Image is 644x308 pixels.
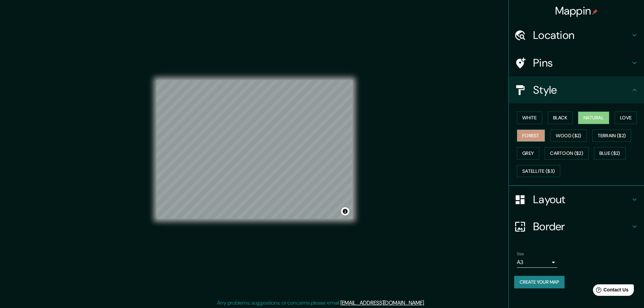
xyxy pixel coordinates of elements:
button: Create your map [514,276,565,288]
button: Love [615,112,637,124]
button: Wood ($2) [550,129,587,142]
h4: Layout [533,193,630,206]
h4: Location [533,28,630,42]
h4: Pins [533,56,630,70]
a: [EMAIL_ADDRESS][DOMAIN_NAME] [340,299,424,306]
iframe: Help widget launcher [584,282,637,301]
h4: Style [533,83,630,97]
button: Forest [517,129,545,142]
div: . [426,299,427,307]
button: Cartoon ($2) [545,147,589,160]
div: Layout [509,186,644,213]
button: Blue ($2) [594,147,626,160]
div: A3 [517,257,557,268]
img: pin-icon.png [592,9,598,15]
button: Satellite ($3) [517,165,560,177]
h4: Mappin [555,4,598,18]
button: Grey [517,147,539,160]
div: Border [509,213,644,240]
div: . [425,299,426,307]
p: Any problems, suggestions, or concerns please email . [217,299,425,307]
button: Terrain ($2) [592,129,631,142]
div: Style [509,76,644,103]
button: Black [548,112,573,124]
button: White [517,112,542,124]
button: Toggle attribution [341,207,349,215]
label: Size [517,251,524,257]
button: Natural [578,112,609,124]
h4: Border [533,220,630,233]
div: Location [509,22,644,49]
canvas: Map [157,80,353,219]
div: Pins [509,49,644,76]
